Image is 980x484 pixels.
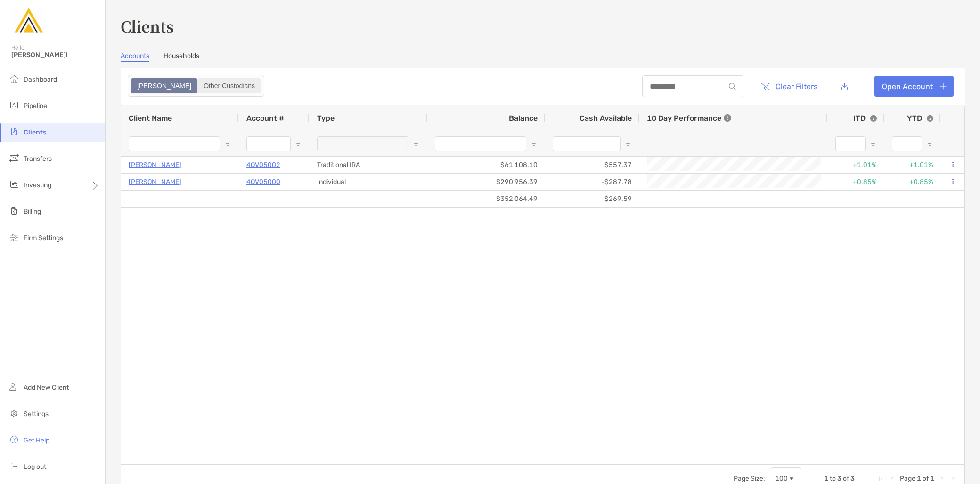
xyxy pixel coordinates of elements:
div: Next Page [938,475,946,483]
span: Account # [246,114,284,123]
a: [PERSON_NAME] [129,176,181,188]
div: YTD [907,114,933,123]
span: Clients [24,128,46,136]
div: Zoe [132,79,196,92]
span: Type [317,114,335,123]
span: Pipeline [24,102,47,110]
img: settings icon [8,408,20,419]
span: of [923,475,929,483]
div: +1.01% [884,157,941,173]
img: pipeline icon [8,100,20,111]
div: Other Custodians [198,79,260,92]
div: $557.37 [545,157,639,173]
div: Traditional IRA [310,157,427,173]
button: Open Filter Menu [869,140,877,148]
span: Dashboard [24,75,57,83]
img: input icon [729,83,736,90]
img: investing icon [8,179,20,190]
img: billing icon [8,205,20,217]
span: Add New Client [24,384,69,392]
button: Open Filter Menu [294,140,302,148]
div: First Page [877,475,885,483]
span: Page [900,475,915,483]
input: Cash Available Filter Input [553,136,621,151]
div: segmented control [128,75,264,97]
img: logout icon [8,460,20,472]
span: of [843,475,849,483]
a: [PERSON_NAME] [129,159,181,171]
a: Households [163,52,199,62]
div: Page Size: [734,475,765,483]
span: Cash Available [580,114,632,123]
div: Individual [310,174,427,190]
span: Log out [24,463,46,471]
img: get-help icon [8,434,20,445]
div: Previous Page [889,475,896,483]
input: Client Name Filter Input [129,136,220,151]
span: 1 [824,475,828,483]
a: 4QV05002 [246,159,280,171]
div: Last Page [949,475,957,483]
img: add_new_client icon [8,381,20,392]
div: +0.85% [884,174,941,190]
span: Investing [24,181,51,189]
input: Balance Filter Input [435,136,526,151]
a: 4QV05000 [246,176,280,188]
img: dashboard icon [8,73,20,84]
span: Balance [509,114,538,123]
img: clients icon [8,126,20,137]
button: Open Filter Menu [412,140,420,148]
div: $352,064.49 [427,191,545,207]
span: 3 [837,475,841,483]
span: Get Help [24,436,49,444]
a: Open Account [874,76,954,97]
img: Zoe Logo [11,4,45,38]
button: Clear Filters [753,76,825,97]
span: 1 [917,475,921,483]
img: transfers icon [8,152,20,164]
div: $61,108.10 [427,157,545,173]
div: 100 [775,475,788,483]
div: $269.59 [545,191,639,207]
img: firm-settings icon [8,232,20,243]
div: $290,956.39 [427,174,545,190]
button: Open Filter Menu [624,140,632,148]
span: Transfers [24,155,52,163]
button: Open Filter Menu [926,140,933,148]
div: +1.01% [828,157,884,173]
span: Billing [24,208,41,216]
span: [PERSON_NAME]! [11,51,99,59]
button: Open Filter Menu [530,140,538,148]
span: Settings [24,410,49,418]
button: Open Filter Menu [224,140,231,148]
input: Account # Filter Input [246,136,291,151]
div: +0.85% [828,174,884,190]
h3: Clients [121,15,965,37]
span: 1 [930,475,934,483]
span: to [830,475,836,483]
a: Accounts [121,52,149,62]
span: 3 [850,475,855,483]
span: Firm Settings [24,234,63,242]
div: -$287.78 [545,174,639,190]
input: ITD Filter Input [835,136,866,151]
div: 10 Day Performance [647,105,731,131]
div: ITD [853,114,877,123]
span: Client Name [129,114,172,123]
input: YTD Filter Input [892,136,922,151]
